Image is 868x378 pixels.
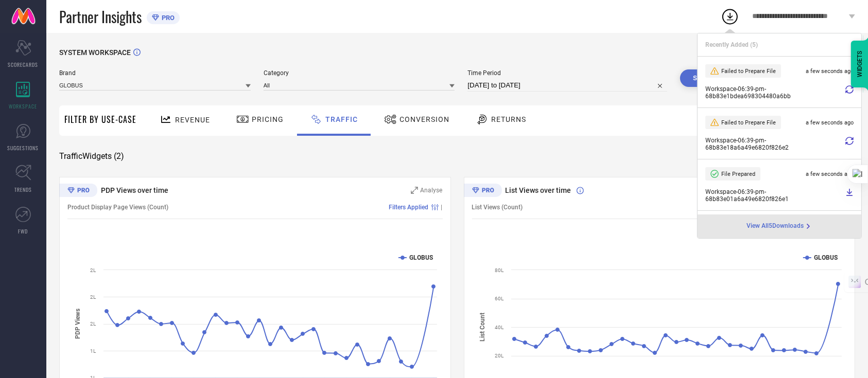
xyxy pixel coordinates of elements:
[705,41,758,48] span: Recently Added ( 5 )
[90,348,96,354] text: 1L
[806,171,854,177] span: a few seconds ago
[705,137,843,151] span: Workspace - 06:39-pm - 68b83e18a6a49e6820f826e2
[491,115,526,123] span: Returns
[8,61,39,68] span: SCORECARDS
[747,222,812,230] a: View All5Downloads
[74,309,81,339] tspan: PDP Views
[506,186,571,194] span: List Views over time
[467,69,667,77] span: Time Period
[64,113,136,125] span: Filter By Use-Case
[806,68,854,75] span: a few seconds ago
[325,115,358,123] span: Traffic
[8,144,39,152] span: SUGGESTIONS
[680,69,736,87] button: Search
[721,7,739,26] div: Open download list
[705,188,843,203] span: Workspace - 06:39-pm - 68b83e01a6a49e6820f826e1
[264,69,455,77] span: Category
[721,68,776,75] span: Failed to Prepare File
[421,187,443,194] span: Analyse
[705,85,843,100] span: Workspace - 06:39-pm - 68b83e1bdea698304480a6bb
[845,188,854,203] a: Download
[411,187,418,194] svg: Zoom
[59,69,251,77] span: Brand
[90,294,96,300] text: 2L
[19,227,28,235] span: FWD
[495,296,504,301] text: 60L
[59,184,97,199] div: Premium
[90,321,96,327] text: 2L
[747,222,812,230] div: Open download page
[845,137,854,151] div: Retry
[814,254,838,261] text: GLOBUS
[845,85,854,100] div: Retry
[806,119,854,126] span: a few seconds ago
[59,6,142,27] span: Partner Insights
[400,115,449,123] span: Conversion
[472,204,523,211] span: List Views (Count)
[59,151,124,161] span: Traffic Widgets ( 2 )
[252,115,284,123] span: Pricing
[67,204,168,211] span: Product Display Page Views (Count)
[409,254,433,261] text: GLOBUS
[495,325,504,330] text: 40L
[495,353,504,358] text: 20L
[464,184,502,199] div: Premium
[721,119,776,126] span: Failed to Prepare File
[479,313,486,341] tspan: List Count
[495,267,504,273] text: 80L
[90,267,96,273] text: 2L
[14,186,32,193] span: TRENDS
[389,204,429,211] span: Filters Applied
[467,79,667,92] input: Select time period
[747,222,804,230] span: View All 5 Downloads
[175,116,210,124] span: Revenue
[721,171,755,177] span: File Prepared
[59,48,131,57] span: SYSTEM WORKSPACE
[101,186,168,194] span: PDP Views over time
[159,14,175,22] span: PRO
[9,102,38,110] span: WORKSPACE
[441,204,443,211] span: |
